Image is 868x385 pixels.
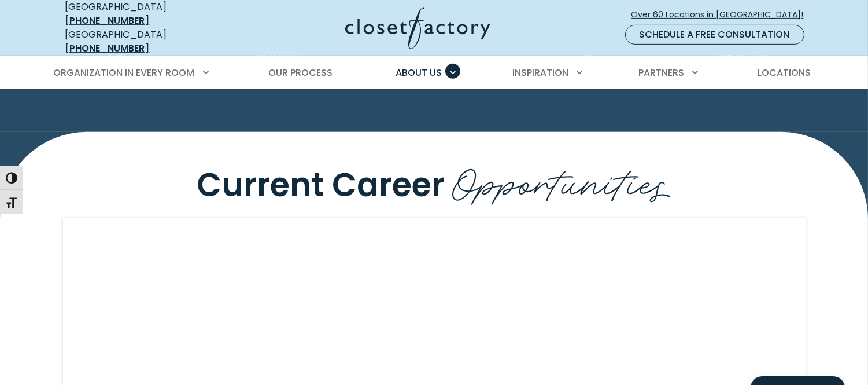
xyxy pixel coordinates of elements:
[197,162,445,208] span: Current Career
[625,25,804,45] a: Schedule a Free Consultation
[512,66,568,79] span: Inspiration
[631,5,814,25] a: Over 60 Locations in [GEOGRAPHIC_DATA]!
[631,9,813,21] span: Over 60 Locations in [GEOGRAPHIC_DATA]!
[268,66,333,79] span: Our Process
[65,14,150,27] a: [PHONE_NUMBER]
[638,66,684,79] span: Partners
[758,66,811,79] span: Locations
[345,7,490,49] img: Closet Factory Logo
[453,149,671,210] span: Opportunities
[46,57,823,89] nav: Primary Menu
[65,28,233,56] div: [GEOGRAPHIC_DATA]
[65,42,150,55] a: [PHONE_NUMBER]
[54,66,195,79] span: Organization in Every Room
[396,66,442,79] span: About Us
